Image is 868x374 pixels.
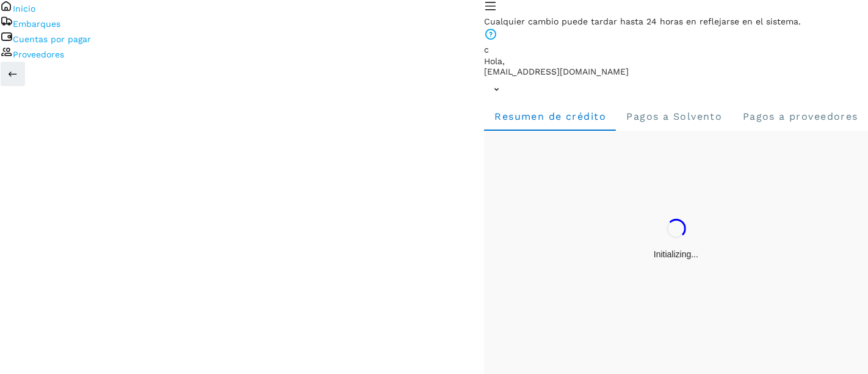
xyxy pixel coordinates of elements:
[742,111,858,122] span: Pagos a proveedores
[484,45,489,54] span: c
[13,50,64,59] a: Proveedores
[13,19,60,29] a: Embarques
[13,34,91,44] a: Cuentas por pagar
[484,56,868,67] p: Hola,
[13,4,35,13] a: Inicio
[626,111,722,122] span: Pagos a Solvento
[494,111,606,122] span: Resumen de crédito
[484,67,868,77] p: cxp1@53cargo.com
[484,15,868,28] div: Cualquier cambio puede tardar hasta 24 horas en reflejarse en el sistema.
